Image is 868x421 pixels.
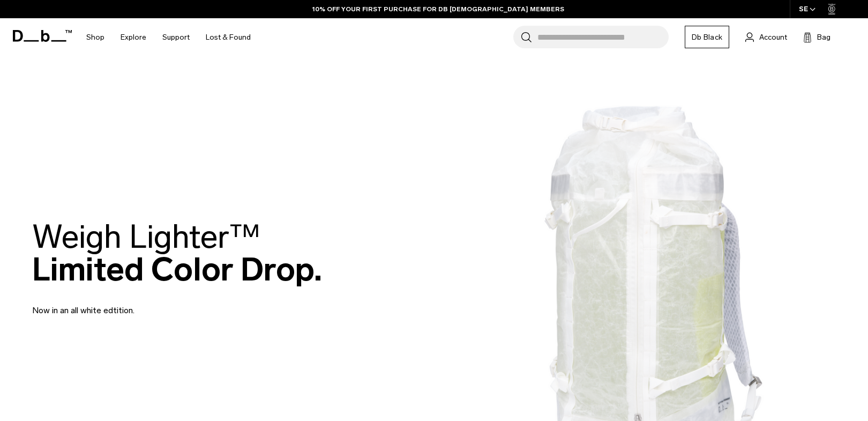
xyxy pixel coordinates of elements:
span: Account [759,32,787,43]
span: Bag [817,32,830,43]
span: Weigh Lighter™ [32,217,260,256]
a: Explore [121,18,146,56]
a: Support [162,18,190,56]
a: Db Black [685,26,729,48]
a: 10% OFF YOUR FIRST PURCHASE FOR DB [DEMOGRAPHIC_DATA] MEMBERS [312,4,564,14]
a: Lost & Found [206,18,251,56]
a: Account [745,31,787,43]
a: Shop [86,18,104,56]
p: Now in an all white edtition. [32,291,289,317]
button: Bag [803,31,830,43]
h2: Limited Color Drop. [32,220,322,286]
nav: Main Navigation [78,18,259,56]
